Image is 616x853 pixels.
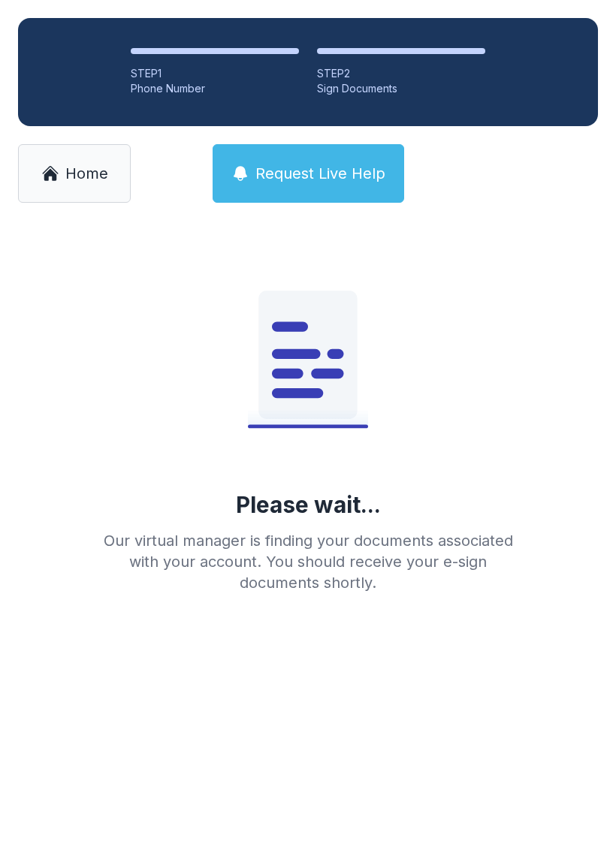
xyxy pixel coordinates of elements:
div: Sign Documents [317,81,485,96]
span: Request Live Help [255,163,385,184]
div: STEP 2 [317,66,485,81]
div: STEP 1 [131,66,299,81]
div: Phone Number [131,81,299,96]
div: Please wait... [236,491,381,518]
span: Home [65,163,108,184]
div: Our virtual manager is finding your documents associated with your account. You should receive yo... [92,530,524,593]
